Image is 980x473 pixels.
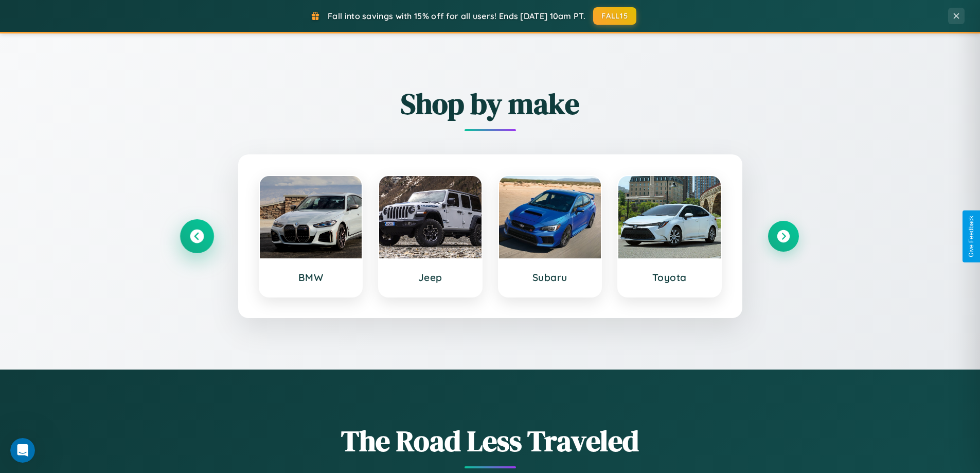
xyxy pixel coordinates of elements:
[593,7,636,25] button: FALL15
[389,271,471,284] h3: Jeep
[629,271,710,284] h3: Toyota
[270,271,352,284] h3: BMW
[182,84,799,124] h2: Shop by make
[968,216,975,257] div: Give Feedback
[182,421,799,461] h1: The Road Less Traveled
[509,271,591,284] h3: Subaru
[328,11,585,21] span: Fall into savings with 15% off for all users! Ends [DATE] 10am PT.
[10,438,35,463] iframe: Intercom live chat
